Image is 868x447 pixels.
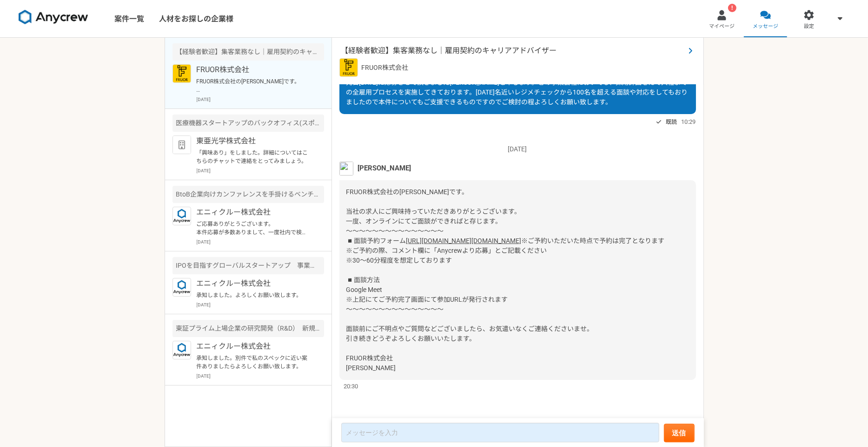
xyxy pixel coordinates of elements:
[197,64,311,75] p: FRUOR株式会社
[197,291,311,299] p: 承知しました。よろしくお願い致します。
[197,135,311,147] p: 東亜光学株式会社
[197,238,324,245] p: [DATE]
[664,424,695,442] button: 送信
[197,96,324,103] p: [DATE]
[172,207,191,225] img: logo_text_blue_01.png
[406,237,522,244] a: [URL][DOMAIN_NAME][DOMAIN_NAME]
[172,341,191,359] img: logo_text_blue_01.png
[197,341,311,352] p: エニィクルー株式会社
[362,63,409,73] p: FRUOR株式会社
[346,79,688,106] span: 先日[DATE]に応募させて頂きました[PERSON_NAME]と申します。どの事業会社においても、採用計画をたて入社までの全雇用プロセスを実施してきております。[DATE]名近いレジメチェック...
[172,115,324,132] div: 医療機器スタートアップのバックオフィス(スポット、週1から可)
[197,354,311,371] p: 承知しました。別件で私のスペックに近い案件ありましたらよろしくお願い致します。
[172,186,324,203] div: BtoB企業向けカンファレンスを手掛けるベンチャーでの新規事業開発責任者を募集
[346,188,521,244] span: FRUOR株式会社の[PERSON_NAME]です。 当社の求人にご興味持っていただきありがとうございます。 一度、オンラインにてご面談ができればと存じます。 〜〜〜〜〜〜〜〜〜〜〜〜〜〜〜 ◾...
[344,382,358,391] span: 20:30
[172,320,324,337] div: 東証プライム上場企業の研究開発（R&D） 新規事業開発
[172,257,324,274] div: IPOを目指すグローバルスタートアップ 事業責任者候補
[197,372,324,379] p: [DATE]
[341,45,685,56] span: 【経験者歓迎】集客業務なし｜雇用契約のキャリアアドバイザー
[339,144,696,154] p: [DATE]
[172,43,324,61] div: 【経験者歓迎】集客業務なし｜雇用契約のキャリアアドバイザー
[339,162,353,176] img: unnamed.jpg
[19,10,88,25] img: 8DqYSo04kwAAAAASUVORK5CYII=
[197,149,311,165] p: 「興味あり」をしました。詳細についてはこちらのチャットで連絡をとってみましょう。
[339,58,358,77] img: FRUOR%E3%83%AD%E3%82%B3%E3%82%99.png
[753,23,778,30] span: メッセージ
[666,116,677,128] span: 既読
[172,64,191,83] img: FRUOR%E3%83%AD%E3%82%B3%E3%82%99.png
[197,207,311,218] p: エニィクルー株式会社
[197,301,324,308] p: [DATE]
[197,278,311,289] p: エニィクルー株式会社
[804,23,814,30] span: 設定
[682,117,696,126] span: 10:29
[197,220,311,237] p: ご応募ありがとうございます。 本件応募が多数ありまして、一度社内で検討してご紹介可能な際に改めてご連絡とさせていただければと思います。 よろしくお願いいたします。 尚、BtoBマーケ、コンテンツ...
[346,237,665,372] span: ※ご予約いただいた時点で予約は完了となります ※ご予約の際、コメント欄に「Anycrewより応募」とご記載ください ※30〜60分程度を想定しております ◾️面談方法 Google Meet ※...
[197,167,324,174] p: [DATE]
[709,23,735,30] span: マイページ
[172,278,191,297] img: logo_text_blue_01.png
[358,163,411,173] span: [PERSON_NAME]
[172,135,191,154] img: default_org_logo-42cde973f59100197ec2c8e796e4974ac8490bb5b08a0eb061ff975e4574aa76.png
[197,77,311,94] p: FRUOR株式会社の[PERSON_NAME]です。 当社の求人にご興味持っていただきありがとうございます。 一度、オンラインにてご面談ができればと存じます。 〜〜〜〜〜〜〜〜〜〜〜〜〜〜〜 ◾...
[728,4,736,12] div: !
